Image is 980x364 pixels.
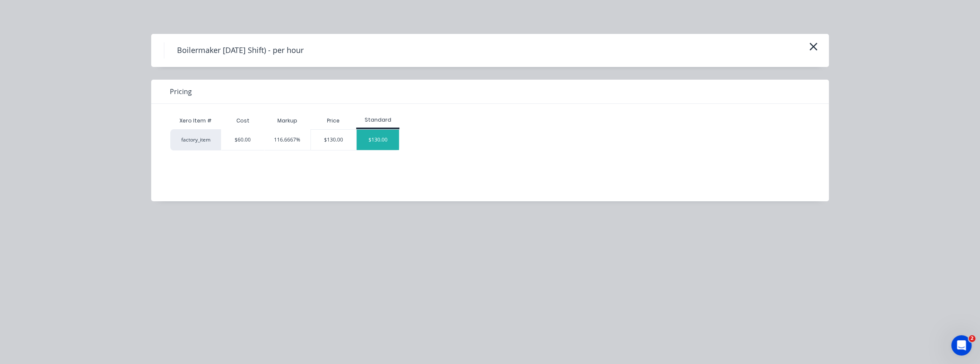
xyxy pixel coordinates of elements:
[951,335,972,356] iframe: Intercom live chat
[264,112,310,129] div: Markup
[164,42,316,58] h4: Boilermaker [DATE] Shift) - per hour
[221,112,264,129] div: Cost
[357,130,399,150] div: $130.00
[310,112,357,129] div: Price
[170,86,192,97] span: Pricing
[969,335,975,342] span: 2
[311,130,357,150] div: $130.00
[274,136,300,144] div: 116.6667%
[356,116,399,124] div: Standard
[170,112,221,129] div: Xero Item #
[235,136,251,144] div: $60.00
[170,129,221,150] div: factory_item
